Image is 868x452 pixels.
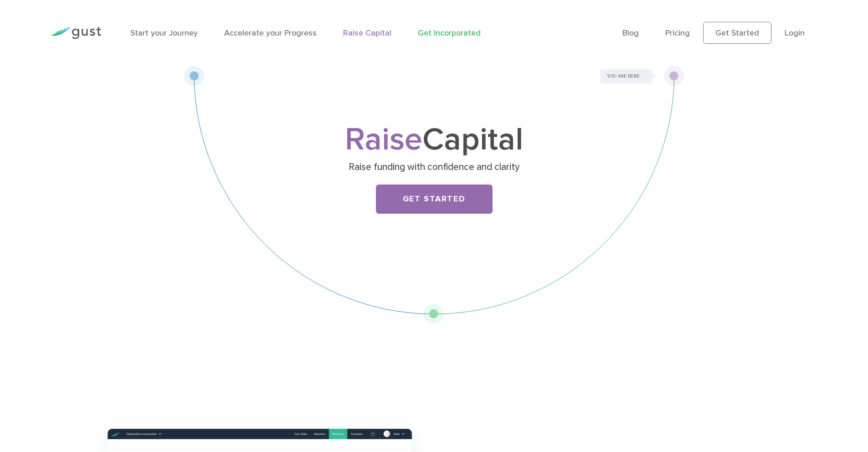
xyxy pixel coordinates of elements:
[254,125,614,154] h1: Capital
[785,28,805,38] a: Login
[345,120,422,159] span: Raise
[418,28,481,38] a: Get Incorporated
[224,28,317,38] a: Accelerate your Progress
[665,28,690,38] a: Pricing
[257,161,611,174] p: Raise funding with confidence and clarity
[343,28,391,38] a: Raise Capital
[622,28,639,38] a: Blog
[376,185,493,214] a: Get Started
[703,22,771,44] a: Get Started
[50,27,101,39] img: Gust Logo
[130,28,198,38] a: Start your Journey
